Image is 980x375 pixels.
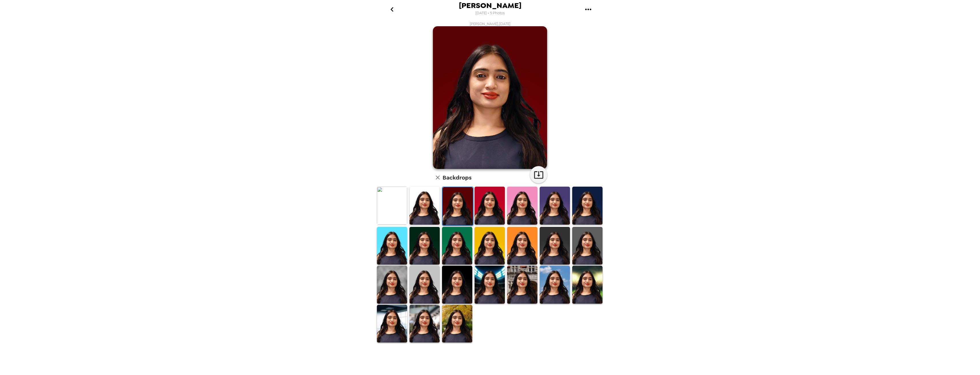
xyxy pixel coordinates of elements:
span: [DATE] • 5 Photos [475,9,505,17]
span: [PERSON_NAME] [459,2,521,9]
img: Original [377,187,407,225]
img: user [433,26,547,169]
span: [PERSON_NAME] , [DATE] [470,21,511,26]
h6: Backdrops [443,173,471,182]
